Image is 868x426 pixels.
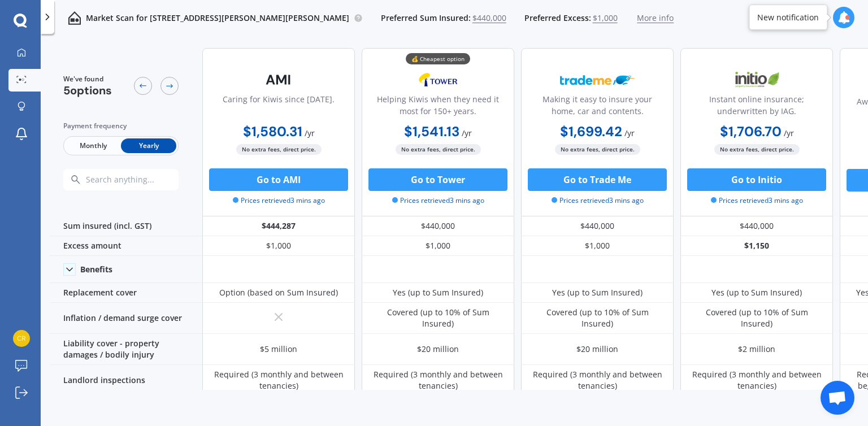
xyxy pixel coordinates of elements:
[690,93,823,121] div: Instant online insurance; underwritten by IAG.
[13,330,30,347] img: 74502827aed9a9863463e3a6b28cc560
[63,83,112,98] span: 5 options
[687,168,826,191] button: Go to Initio
[50,216,202,236] div: Sum insured (incl. GST)
[521,216,674,236] div: $440,000
[521,236,674,256] div: $1,000
[689,369,824,392] div: Required (3 monthly and between tenancies)
[121,138,176,153] span: Yearly
[305,128,315,138] span: / yr
[689,307,824,329] div: Covered (up to 10% of Sum Insured)
[202,236,355,256] div: $1,000
[624,128,635,138] span: / yr
[223,93,335,121] div: Caring for Kiwis since [DATE].
[530,369,665,392] div: Required (3 monthly and between tenancies)
[233,195,325,206] span: Prices retrieved 3 mins ago
[472,12,506,24] span: $440,000
[401,66,475,94] img: Tower.webp
[370,369,506,392] div: Required (3 monthly and between tenancies)
[462,128,472,138] span: / yr
[50,303,202,334] div: Inflation / demand surge cover
[821,381,854,415] div: Open chat
[368,168,507,191] button: Go to Tower
[637,12,674,24] span: More info
[260,344,297,355] div: $5 million
[209,168,348,191] button: Go to AMI
[241,66,316,94] img: AMI-text-1.webp
[50,334,202,365] div: Liability cover - property damages / bodily injury
[530,307,665,329] div: Covered (up to 10% of Sum Insured)
[555,144,640,155] span: No extra fees, direct price.
[85,175,201,185] input: Search anything...
[211,369,346,392] div: Required (3 monthly and between tenancies)
[738,344,775,355] div: $2 million
[552,287,643,298] div: Yes (up to Sum Insured)
[528,168,667,191] button: Go to Trade Me
[719,66,794,94] img: Initio.webp
[68,11,81,25] img: home-and-contents.b802091223b8502ef2dd.svg
[86,12,349,24] p: Market Scan for [STREET_ADDRESS][PERSON_NAME][PERSON_NAME]
[396,144,481,155] span: No extra fees, direct price.
[560,66,635,94] img: Trademe.webp
[50,236,202,256] div: Excess amount
[552,195,644,206] span: Prices retrieved 3 mins ago
[63,74,112,84] span: We've found
[393,287,483,298] div: Yes (up to Sum Insured)
[202,216,355,236] div: $444,287
[50,365,202,396] div: Landlord inspections
[711,287,802,298] div: Yes (up to Sum Insured)
[406,53,470,64] div: 💰 Cheapest option
[219,287,338,298] div: Option (based on Sum Insured)
[80,264,112,275] div: Benefits
[417,344,459,355] div: $20 million
[720,123,782,140] b: $1,706.70
[371,93,505,121] div: Helping Kiwis when they need it most for 150+ years.
[531,93,664,121] div: Making it easy to insure your home, car and contents.
[66,138,121,153] span: Monthly
[236,144,322,155] span: No extra fees, direct price.
[362,236,514,256] div: $1,000
[680,216,833,236] div: $440,000
[362,216,514,236] div: $440,000
[370,307,506,329] div: Covered (up to 10% of Sum Insured)
[757,12,819,23] div: New notification
[404,123,459,140] b: $1,541.13
[560,123,622,140] b: $1,699.42
[381,12,471,24] span: Preferred Sum Insured:
[680,236,833,256] div: $1,150
[63,120,179,132] div: Payment frequency
[243,123,302,140] b: $1,580.31
[711,195,803,206] span: Prices retrieved 3 mins ago
[50,283,202,303] div: Replacement cover
[714,144,800,155] span: No extra fees, direct price.
[593,12,618,24] span: $1,000
[784,128,794,138] span: / yr
[524,12,591,24] span: Preferred Excess:
[576,344,618,355] div: $20 million
[392,195,484,206] span: Prices retrieved 3 mins ago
